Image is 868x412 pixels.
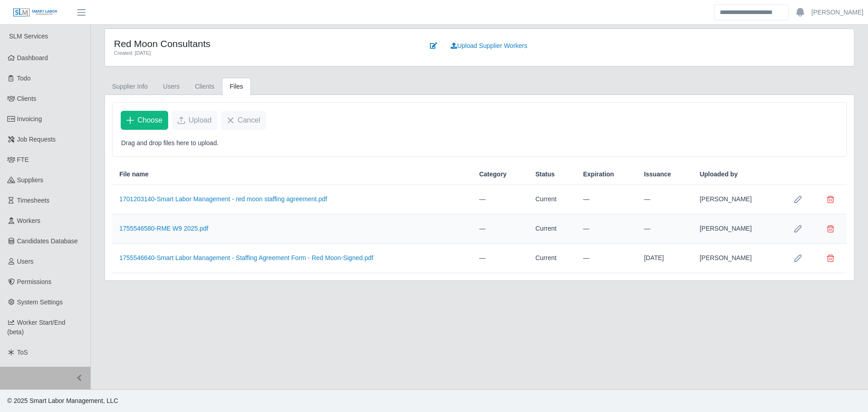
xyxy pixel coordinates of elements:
[17,136,56,143] span: Job Requests
[221,111,266,130] button: Cancel
[644,170,671,179] span: Issuance
[156,78,188,95] a: Users
[637,214,692,244] td: —
[535,170,555,179] span: Status
[789,190,807,208] button: Row Edit
[576,244,637,273] td: —
[119,170,149,179] span: File name
[821,220,840,238] button: Delete file
[714,5,789,20] input: Search
[821,249,840,267] button: Delete file
[17,237,78,245] span: Candidates Database
[821,190,840,208] button: Delete file
[528,214,576,244] td: Current
[238,115,260,126] span: Cancel
[472,244,528,273] td: —
[222,78,251,95] a: Files
[121,111,168,130] button: Choose
[693,214,782,244] td: [PERSON_NAME]
[17,54,48,62] span: Dashboard
[13,8,58,18] img: SLM Logo
[811,8,863,17] a: [PERSON_NAME]
[17,258,34,265] span: Users
[479,170,507,179] span: Category
[528,244,576,273] td: Current
[17,298,63,306] span: System Settings
[114,49,410,57] div: Created: [DATE]
[472,185,528,214] td: —
[583,170,614,179] span: Expiration
[17,278,52,285] span: Permissions
[7,397,118,404] span: © 2025 Smart Labor Management, LLC
[172,111,217,130] button: Upload
[189,115,212,126] span: Upload
[119,225,208,232] a: 1755546580-RME W9 2025.pdf
[7,319,66,336] span: Worker Start/End (beta)
[17,176,43,184] span: Suppliers
[693,185,782,214] td: [PERSON_NAME]
[17,197,50,204] span: Timesheets
[576,185,637,214] td: —
[119,195,327,203] a: 1701203140-Smart Labor Management - red moon staffing agreement.pdf
[445,38,533,54] a: Upload Supplier Workers
[637,244,692,273] td: [DATE]
[119,254,373,261] a: 1755546640-Smart Labor Management - Staffing Agreement Form - Red Moon-Signed.pdf
[472,214,528,244] td: —
[104,78,156,95] a: Supplier Info
[187,78,222,95] a: Clients
[17,75,31,82] span: Todo
[789,220,807,238] button: Row Edit
[17,217,41,224] span: Workers
[789,249,807,267] button: Row Edit
[700,170,738,179] span: Uploaded by
[528,185,576,214] td: Current
[17,156,29,163] span: FTE
[637,185,692,214] td: —
[17,115,42,123] span: Invoicing
[114,38,410,49] h4: Red Moon Consultants
[121,138,838,148] p: Drag and drop files here to upload.
[17,95,37,102] span: Clients
[137,115,162,126] span: Choose
[576,214,637,244] td: —
[9,33,48,40] span: SLM Services
[17,349,28,356] span: ToS
[693,244,782,273] td: [PERSON_NAME]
